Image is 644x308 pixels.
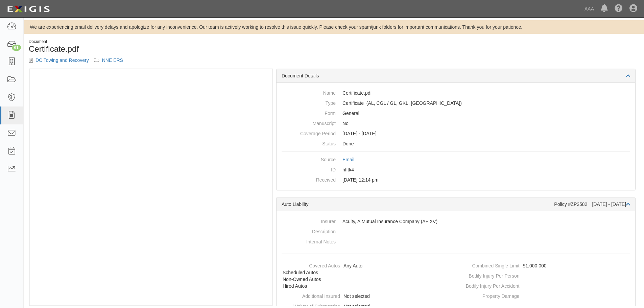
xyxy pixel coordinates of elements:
[282,165,630,175] dd: hfftk4
[12,45,21,51] div: 61
[282,227,336,235] dt: Description
[279,291,340,300] dt: Additional Insured
[282,155,336,163] dt: Source
[279,261,453,291] dd: Any Auto, Scheduled Autos, Non-Owned Autos, Hired Autos
[29,39,329,45] div: Document
[102,57,123,63] a: NNE ERS
[459,291,520,300] dt: Property Damage
[459,261,520,269] dt: Combined Single Limit
[282,128,630,139] dd: [DATE] - [DATE]
[282,237,336,245] dt: Internal Notes
[282,201,554,208] div: Auto Liability
[279,291,453,301] dd: Not selected
[29,45,329,53] h1: Certificate.pdf
[581,2,597,16] a: AAA
[282,216,336,225] dt: Insurer
[282,98,336,106] dt: Type
[282,175,630,185] dd: [DATE] 12:14 pm
[282,165,336,173] dt: ID
[35,57,89,63] a: DC Towing and Recovery
[282,128,336,137] dt: Coverage Period
[282,108,630,118] dd: General
[282,139,630,149] dd: Done
[459,271,520,279] dt: Bodily Injury Per Person
[282,118,336,127] dt: Manuscript
[282,88,630,98] dd: Certificate.pdf
[282,98,630,108] dd: Auto Liability Commercial General Liability / Garage Liability Garage Keepers Liability On-Hook
[277,69,635,83] div: Document Details
[554,201,630,208] div: Policy #ZP2582 [DATE] - [DATE]
[282,216,630,227] dd: Acuity, A Mutual Insurance Company (A+ XV)
[459,281,520,289] dt: Bodily Injury Per Accident
[279,261,340,269] dt: Covered Autos
[24,24,644,30] div: We are experiencing email delivery delays and apologize for any inconvenience. Our team is active...
[282,88,336,96] dt: Name
[615,5,623,13] i: Help Center - Complianz
[282,175,336,183] dt: Received
[282,118,630,128] dd: No
[282,139,336,147] dt: Status
[459,261,633,271] dd: $1,000,000
[5,3,52,15] img: logo-5460c22ac91f19d4615b14bd174203de0afe785f0fc80cf4dbbc73dc1793850b.png
[282,108,336,117] dt: Form
[342,157,354,162] a: Email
